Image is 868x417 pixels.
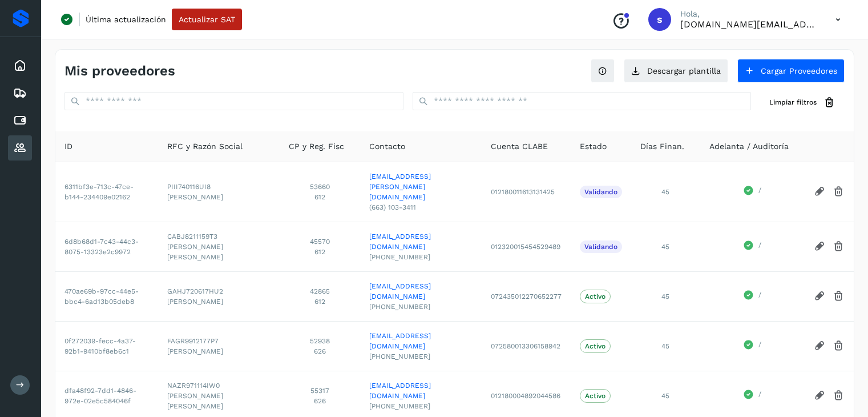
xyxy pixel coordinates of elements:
td: 072580013306158942 [482,321,571,371]
span: RFC y Razón Social [167,141,243,153]
span: [PHONE_NUMBER] [369,351,473,362]
td: 012320015454529489 [482,222,571,271]
span: 55317 [289,386,351,396]
div: / [709,185,796,199]
span: PIII740116UI8 [167,182,271,192]
div: / [709,290,796,303]
span: 45570 [289,236,351,247]
span: (663) 103-3411 [369,202,473,212]
span: [PERSON_NAME] [167,346,271,356]
span: ID [64,141,72,153]
span: 612 [289,192,351,202]
span: Contacto [369,141,405,153]
td: 6311bf3e-713c-47ce-b144-234409e02162 [55,162,158,222]
span: [PERSON_NAME] [167,296,271,307]
span: CABJ8211159T3 [167,231,271,242]
span: 45 [661,292,669,300]
span: 42865 [289,286,351,296]
span: 612 [289,296,351,307]
span: 612 [289,247,351,257]
div: / [709,339,796,353]
span: Días Finan. [640,141,684,153]
span: 45 [661,342,669,350]
button: Descargar plantilla [624,59,728,83]
button: Actualizar SAT [172,9,242,30]
a: [EMAIL_ADDRESS][DOMAIN_NAME] [369,231,473,252]
span: Actualizar SAT [179,15,235,23]
td: 012180011613131425 [482,162,571,222]
a: [EMAIL_ADDRESS][PERSON_NAME][DOMAIN_NAME] [369,171,473,202]
span: 626 [289,396,351,406]
span: Limpiar filtros [769,97,817,107]
p: Activo [585,292,605,300]
td: 072435012270652277 [482,271,571,321]
p: Hola, [680,9,817,19]
span: 626 [289,346,351,356]
span: 52938 [289,336,351,346]
div: Inicio [8,53,32,78]
p: Activo [585,392,605,400]
button: Limpiar filtros [760,92,845,113]
span: Cuenta CLABE [491,141,548,153]
span: GAHJ720617HU2 [167,286,271,296]
h4: Mis proveedores [64,63,175,79]
div: / [709,389,796,403]
span: 53660 [289,182,351,192]
td: 0f272039-fecc-4a37-92b1-9410bf8eb6c1 [55,321,158,371]
span: 45 [661,243,669,251]
span: [PHONE_NUMBER] [369,401,473,411]
span: Estado [580,141,607,153]
div: Embarques [8,81,32,106]
a: [EMAIL_ADDRESS][DOMAIN_NAME] [369,281,473,302]
p: solvento.sl@segmail.co [680,19,817,30]
span: [PERSON_NAME] [167,192,271,202]
a: [EMAIL_ADDRESS][DOMAIN_NAME] [369,380,473,401]
span: FAGR9912177P7 [167,336,271,346]
td: 470ae69b-97cc-44e5-bbc4-6ad13b05deb8 [55,271,158,321]
div: Cuentas por pagar [8,108,32,133]
a: [EMAIL_ADDRESS][DOMAIN_NAME] [369,331,473,351]
td: 6d8b68d1-7c43-44c3-8075-13323e2c9972 [55,222,158,271]
span: CP y Reg. Fisc [289,141,344,153]
p: Validando [584,243,617,251]
span: NAZR971114IW0 [167,380,271,391]
p: Activo [585,342,605,350]
div: / [709,240,796,254]
span: [PHONE_NUMBER] [369,252,473,262]
span: Adelanta / Auditoría [709,141,789,153]
span: 45 [661,188,669,196]
span: [PERSON_NAME] [PERSON_NAME] [167,391,271,411]
span: 45 [661,392,669,400]
span: [PERSON_NAME] [PERSON_NAME] [167,242,271,262]
div: Proveedores [8,135,32,161]
p: Validando [584,188,617,196]
button: Cargar Proveedores [737,59,845,83]
p: Última actualización [86,14,166,25]
span: [PHONE_NUMBER] [369,302,473,312]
